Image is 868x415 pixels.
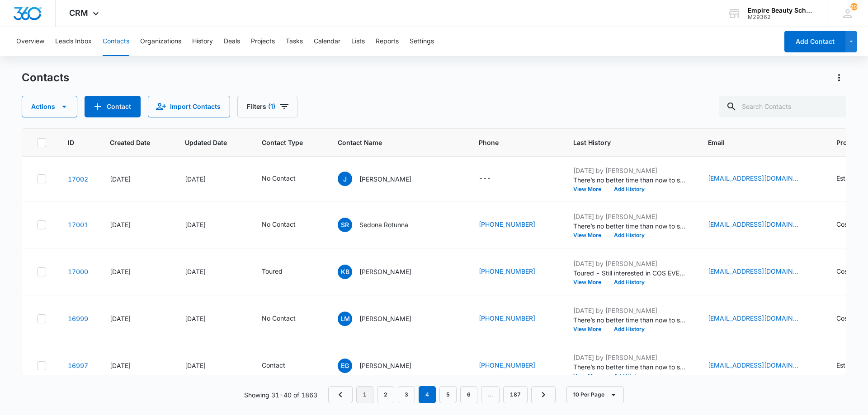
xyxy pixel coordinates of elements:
[262,313,312,324] div: Contact Type - No Contact - Select to Edit Field
[237,96,297,117] button: Filters
[850,3,858,10] span: 209
[608,233,651,238] button: Add History
[328,386,556,403] nav: Pagination
[708,360,798,370] a: [EMAIL_ADDRESS][DOMAIN_NAME]
[573,280,608,285] button: View More
[836,173,863,183] div: Esthetics
[479,266,535,276] a: [PHONE_NUMBER]
[359,174,411,184] p: [PERSON_NAME]
[479,173,507,184] div: Phone - - Select to Edit Field
[748,14,814,20] div: account id
[338,359,428,373] div: Contact Name - Emma Grimes - Select to Edit Field
[224,27,240,56] button: Deals
[479,313,535,323] a: [PHONE_NUMBER]
[55,27,92,56] button: Leads Inbox
[608,326,651,332] button: Add History
[573,353,686,362] p: [DATE] by [PERSON_NAME]
[68,268,88,275] a: Navigate to contact details page for Kevynn Bouchard
[185,220,240,229] div: [DATE]
[708,313,815,324] div: Email - l.miner734@gmail.com - Select to Edit Field
[708,266,815,277] div: Email - kevynn999@gmail.com - Select to Edit Field
[110,267,163,276] div: [DATE]
[479,360,552,371] div: Phone - (802) 282-5347 - Select to Edit Field
[22,96,77,117] button: Actions
[68,175,88,183] a: Navigate to contact details page for Jose
[708,173,798,183] a: [EMAIL_ADDRESS][DOMAIN_NAME]
[356,386,373,403] a: Page 1
[262,313,296,323] div: No Contact
[185,361,240,370] div: [DATE]
[338,312,428,326] div: Contact Name - Lana Miner - Select to Edit Field
[185,138,227,147] span: Updated Date
[573,326,608,332] button: View More
[148,96,230,117] button: Import Contacts
[262,173,296,183] div: No Contact
[460,386,477,403] a: Page 6
[338,312,352,326] span: LM
[262,266,299,277] div: Contact Type - Toured - Select to Edit Field
[338,265,352,279] span: KB
[351,27,365,56] button: Lists
[479,313,552,324] div: Phone - +1 (603) 456-4250 - Select to Edit Field
[262,360,302,371] div: Contact Type - Contact - Select to Edit Field
[608,373,651,379] button: Add History
[262,219,312,230] div: Contact Type - No Contact - Select to Edit Field
[110,361,163,370] div: [DATE]
[573,268,686,278] p: Toured - Still interested in COS EVES. She is thinking that she wants to be a mortician. Unsure w...
[573,187,608,192] button: View More
[784,31,845,52] button: Add Contact
[140,27,181,56] button: Organizations
[338,172,428,186] div: Contact Name - Jose - Select to Edit Field
[573,212,686,221] p: [DATE] by [PERSON_NAME]
[262,266,283,276] div: Toured
[850,3,858,10] div: notifications count
[110,220,163,229] div: [DATE]
[573,138,673,147] span: Last History
[359,361,411,370] p: [PERSON_NAME]
[719,96,846,117] input: Search Contacts
[573,221,686,231] p: There’s no better time than now to start a rewarding career that excites you and opens new opport...
[68,221,88,228] a: Navigate to contact details page for Sedona Rotunna
[68,138,75,147] span: ID
[268,103,275,110] span: (1)
[479,138,538,147] span: Phone
[832,70,846,85] button: Actions
[110,174,163,184] div: [DATE]
[338,218,425,232] div: Contact Name - Sedona Rotunna - Select to Edit Field
[359,267,411,276] p: [PERSON_NAME]
[22,71,69,84] h1: Contacts
[479,173,491,184] div: ---
[338,218,352,232] span: SR
[338,172,352,186] span: J
[608,187,651,192] button: Add History
[69,8,88,18] span: CRM
[531,386,556,403] a: Next Page
[573,373,608,379] button: View More
[708,219,815,230] div: Email - sedonarotunna5@gmail.com - Select to Edit Field
[573,175,686,185] p: There’s no better time than now to start a rewarding career that excites you and opens new opport...
[314,27,340,56] button: Calendar
[573,233,608,238] button: View More
[286,27,303,56] button: Tasks
[479,266,552,277] div: Phone - (603) 714-2802 - Select to Edit Field
[398,386,415,403] a: Page 3
[573,166,686,175] p: [DATE] by [PERSON_NAME]
[708,313,798,323] a: [EMAIL_ADDRESS][DOMAIN_NAME]
[573,306,686,315] p: [DATE] by [PERSON_NAME]
[479,360,535,370] a: [PHONE_NUMBER]
[708,173,815,184] div: Email - jforeber27@gmail.com - Select to Edit Field
[244,390,317,400] p: Showing 31-40 of 1863
[16,27,44,56] button: Overview
[748,7,814,14] div: account name
[338,359,352,373] span: EG
[359,314,411,323] p: [PERSON_NAME]
[708,266,798,276] a: [EMAIL_ADDRESS][DOMAIN_NAME]
[573,315,686,325] p: There’s no better time than now to start a rewarding career that excites you and opens new opport...
[110,138,150,147] span: Created Date
[708,360,815,371] div: Email - lizgrimes129@gmail.com - Select to Edit Field
[262,173,312,184] div: Contact Type - No Contact - Select to Edit Field
[262,360,285,370] div: Contact
[262,219,296,229] div: No Contact
[566,386,624,403] button: 10 Per Page
[419,386,436,403] em: 4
